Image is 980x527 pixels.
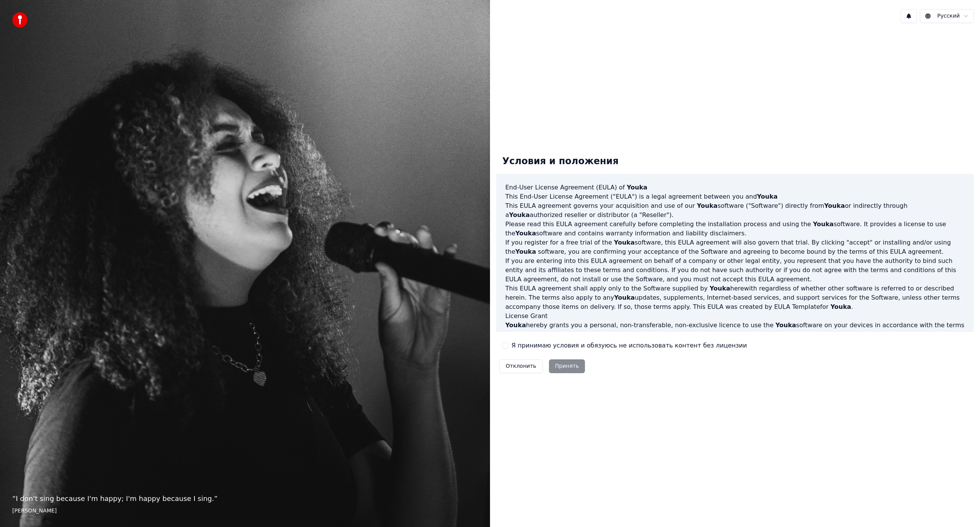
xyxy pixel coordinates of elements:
[627,184,647,191] span: Youka
[614,239,635,246] span: Youka
[505,256,965,284] p: If you are entering into this EULA agreement on behalf of a company or other legal entity, you re...
[12,12,28,28] img: youka
[515,248,536,255] span: Youka
[505,201,965,220] p: This EULA agreement governs your acquisition and use of our software ("Software") directly from o...
[505,321,965,339] p: hereby grants you a personal, non-transferable, non-exclusive licence to use the software on your...
[496,149,625,174] div: Условия и положения
[614,294,635,301] span: Youka
[774,303,820,310] a: EULA Template
[824,202,845,209] span: Youka
[710,285,730,292] span: Youka
[505,284,965,312] p: This EULA agreement shall apply only to the Software supplied by herewith regardless of whether o...
[776,321,796,329] span: Youka
[509,211,530,219] span: Youka
[12,507,478,515] footer: [PERSON_NAME]
[505,321,526,329] span: Youka
[830,303,851,310] span: Youka
[499,359,543,373] button: Отклонить
[757,193,777,200] span: Youka
[505,192,965,201] p: This End-User License Agreement ("EULA") is a legal agreement between you and
[12,493,478,504] p: “ I don't sing because I'm happy; I'm happy because I sing. ”
[505,238,965,256] p: If you register for a free trial of the software, this EULA agreement will also govern that trial...
[813,220,834,228] span: Youka
[505,183,965,192] h3: End-User License Agreement (EULA) of
[505,312,965,321] h3: License Grant
[511,341,747,350] label: Я принимаю условия и обязуюсь не использовать контент без лицензии
[697,202,717,209] span: Youka
[515,230,536,237] span: Youka
[505,220,965,238] p: Please read this EULA agreement carefully before completing the installation process and using th...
